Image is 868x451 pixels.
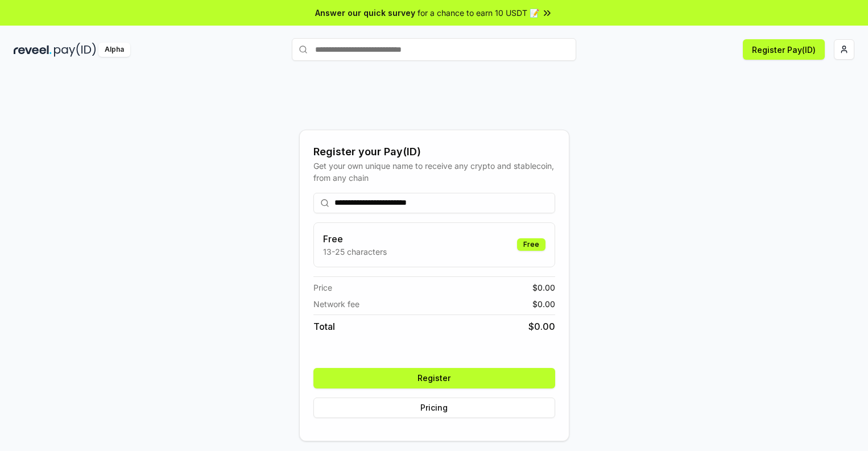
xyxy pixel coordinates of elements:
[313,160,555,184] div: Get your own unique name to receive any crypto and stablecoin, from any chain
[98,43,130,57] div: Alpha
[532,282,555,293] span: $ 0.00
[743,39,825,60] button: Register Pay(ID)
[313,282,332,293] span: Price
[418,7,539,19] span: for a chance to earn 10 USDT 📝
[313,144,555,160] div: Register your Pay(ID)
[315,7,415,19] span: Answer our quick survey
[313,398,555,418] button: Pricing
[323,246,387,258] p: 13-25 characters
[323,232,387,246] h3: Free
[313,368,555,388] button: Register
[532,298,555,310] span: $ 0.00
[313,298,359,310] span: Network fee
[517,238,545,251] div: Free
[54,43,96,57] img: pay_id
[528,320,555,333] span: $ 0.00
[313,320,335,333] span: Total
[14,43,52,57] img: reveel_dark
